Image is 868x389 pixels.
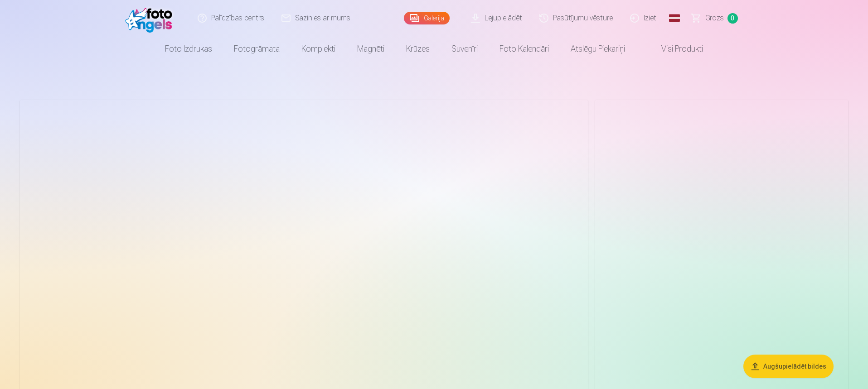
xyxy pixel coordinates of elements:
[705,13,724,24] span: Grozs
[727,13,738,24] span: 0
[441,36,489,62] a: Suvenīri
[560,36,636,62] a: Atslēgu piekariņi
[489,36,560,62] a: Foto kalendāri
[223,36,291,62] a: Fotogrāmata
[404,12,450,24] a: Galerija
[291,36,346,62] a: Komplekti
[154,36,223,62] a: Foto izdrukas
[636,36,714,62] a: Visi produkti
[346,36,395,62] a: Magnēti
[743,355,834,378] button: Augšupielādēt bildes
[125,4,177,33] img: /fa1
[395,36,441,62] a: Krūzes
